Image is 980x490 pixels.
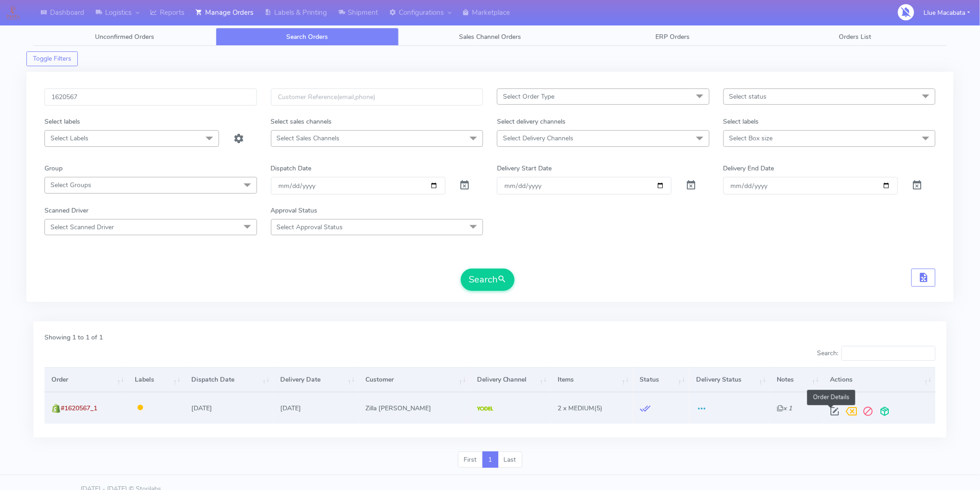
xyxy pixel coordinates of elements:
label: Delivery End Date [723,163,774,173]
span: Select Sales Channels [277,134,340,143]
th: Status: activate to sort column ascending [633,367,689,392]
span: Sales Channel Orders [459,32,521,41]
td: Zilla [PERSON_NAME] [358,392,470,423]
th: Actions: activate to sort column ascending [823,367,936,392]
span: Select Order Type [503,92,554,101]
th: Labels: activate to sort column ascending [128,367,184,392]
label: Approval Status [271,206,318,215]
label: Select sales channels [271,117,332,126]
th: Delivery Date: activate to sort column ascending [273,367,358,392]
span: Search Orders [287,32,328,41]
img: Yodel [477,407,493,411]
th: Dispatch Date: activate to sort column ascending [184,367,274,392]
span: 2 x MEDIUM [558,404,594,413]
label: Showing 1 to 1 of 1 [44,333,103,342]
label: Select labels [723,117,759,126]
td: [DATE] [184,392,274,423]
span: (5) [558,404,603,413]
label: Scanned Driver [44,206,88,215]
span: Select Delivery Channels [503,134,573,143]
label: Select delivery channels [497,117,565,126]
a: 1 [483,452,498,468]
th: Notes: activate to sort column ascending [770,367,823,392]
input: Search: [842,346,936,361]
span: Select Scanned Driver [50,223,114,232]
span: Select status [729,92,767,101]
span: Select Labels [50,134,88,143]
input: Customer Reference(email,phone) [271,88,484,106]
button: Llue Macabata [917,3,977,22]
input: Order Id [44,88,257,106]
th: Order: activate to sort column ascending [44,367,128,392]
span: Unconfirmed Orders [95,32,154,41]
label: Search: [817,346,936,361]
i: x 1 [777,404,792,413]
span: Orders List [839,32,872,41]
button: Toggle Filters [26,51,78,66]
span: Select Box size [729,134,773,143]
span: #1620567_1 [61,404,97,413]
ul: Tabs [33,28,947,46]
img: shopify.png [51,404,61,413]
label: Dispatch Date [271,163,312,173]
th: Customer: activate to sort column ascending [358,367,470,392]
th: Delivery Channel: activate to sort column ascending [470,367,551,392]
td: [DATE] [273,392,358,423]
span: Select Approval Status [277,223,343,232]
th: Delivery Status: activate to sort column ascending [689,367,770,392]
button: Search [461,269,515,291]
span: Select Groups [50,181,91,189]
span: ERP Orders [655,32,690,41]
th: Items: activate to sort column ascending [551,367,633,392]
label: Group [44,163,63,173]
label: Delivery Start Date [497,163,552,173]
label: Select labels [44,117,80,126]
